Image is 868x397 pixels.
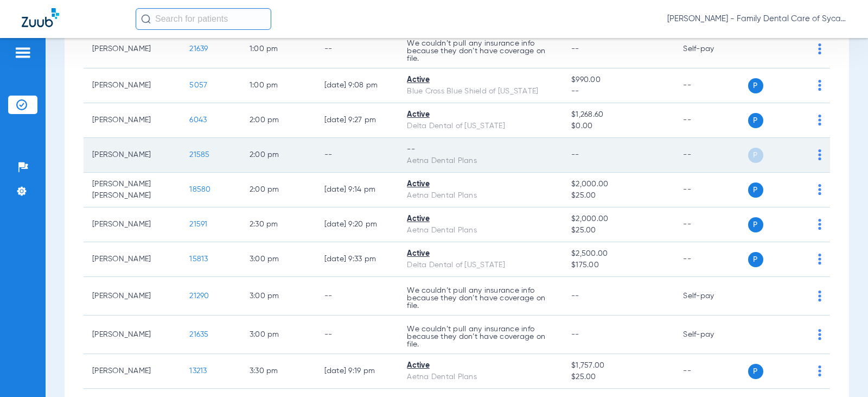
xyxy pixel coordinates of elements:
[407,371,554,383] div: Aetna Dental Plans
[748,148,763,163] span: P
[84,207,181,242] td: [PERSON_NAME]
[674,138,748,173] td: --
[189,81,207,89] span: 5057
[407,225,554,236] div: Aetna Dental Plans
[674,103,748,138] td: --
[407,360,554,371] div: Active
[571,260,666,271] span: $175.00
[407,121,554,132] div: Delta Dental of [US_STATE]
[84,103,181,138] td: [PERSON_NAME]
[407,144,554,155] div: --
[189,45,208,53] span: 21639
[571,109,666,121] span: $1,268.60
[316,207,399,242] td: [DATE] 9:20 PM
[189,220,207,228] span: 21591
[241,103,316,138] td: 2:00 PM
[818,80,821,91] img: group-dot-blue.svg
[241,354,316,389] td: 3:30 PM
[674,173,748,207] td: --
[748,364,763,379] span: P
[241,277,316,316] td: 3:00 PM
[241,173,316,207] td: 2:00 PM
[84,138,181,173] td: [PERSON_NAME]
[748,113,763,128] span: P
[674,277,748,316] td: Self-pay
[571,292,579,300] span: --
[571,360,666,371] span: $1,757.00
[316,138,399,173] td: --
[189,255,208,263] span: 15813
[748,217,763,232] span: P
[748,78,763,93] span: P
[316,68,399,103] td: [DATE] 9:08 PM
[571,86,666,97] span: --
[189,151,209,159] span: 21585
[14,46,31,59] img: hamburger-icon
[571,179,666,190] span: $2,000.00
[674,242,748,277] td: --
[818,366,821,376] img: group-dot-blue.svg
[571,248,666,260] span: $2,500.00
[84,354,181,389] td: [PERSON_NAME]
[241,242,316,277] td: 3:00 PM
[407,213,554,225] div: Active
[407,86,554,97] div: Blue Cross Blue Shield of [US_STATE]
[22,8,59,27] img: Zuub Logo
[189,186,210,193] span: 18580
[571,121,666,132] span: $0.00
[407,248,554,260] div: Active
[189,331,208,338] span: 21635
[84,316,181,354] td: [PERSON_NAME]
[407,40,554,62] p: We couldn’t pull any insurance info because they don’t have coverage on file.
[189,116,207,124] span: 6043
[818,149,821,160] img: group-dot-blue.svg
[818,329,821,340] img: group-dot-blue.svg
[818,219,821,230] img: group-dot-blue.svg
[571,225,666,236] span: $25.00
[818,43,821,54] img: group-dot-blue.svg
[674,207,748,242] td: --
[407,179,554,190] div: Active
[818,115,821,125] img: group-dot-blue.svg
[136,8,271,30] input: Search for patients
[316,30,399,68] td: --
[818,184,821,195] img: group-dot-blue.svg
[141,14,151,24] img: Search Icon
[407,287,554,310] p: We couldn’t pull any insurance info because they don’t have coverage on file.
[407,155,554,167] div: Aetna Dental Plans
[674,30,748,68] td: Self-pay
[571,213,666,225] span: $2,000.00
[241,68,316,103] td: 1:00 PM
[84,277,181,316] td: [PERSON_NAME]
[84,68,181,103] td: [PERSON_NAME]
[241,316,316,354] td: 3:00 PM
[748,252,763,267] span: P
[316,277,399,316] td: --
[571,190,666,201] span: $25.00
[571,74,666,86] span: $990.00
[84,173,181,207] td: [PERSON_NAME] [PERSON_NAME]
[674,316,748,354] td: Self-pay
[316,242,399,277] td: [DATE] 9:33 PM
[407,325,554,348] p: We couldn’t pull any insurance info because they don’t have coverage on file.
[571,371,666,383] span: $25.00
[189,292,209,300] span: 21290
[748,182,763,198] span: P
[316,173,399,207] td: [DATE] 9:14 PM
[674,68,748,103] td: --
[316,316,399,354] td: --
[241,30,316,68] td: 1:00 PM
[571,45,579,53] span: --
[571,331,579,338] span: --
[818,291,821,301] img: group-dot-blue.svg
[84,242,181,277] td: [PERSON_NAME]
[407,109,554,121] div: Active
[407,190,554,201] div: Aetna Dental Plans
[316,103,399,138] td: [DATE] 9:27 PM
[674,354,748,389] td: --
[84,30,181,68] td: [PERSON_NAME]
[407,260,554,271] div: Delta Dental of [US_STATE]
[189,367,207,375] span: 13213
[667,14,846,24] span: [PERSON_NAME] - Family Dental Care of Sycamore
[241,138,316,173] td: 2:00 PM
